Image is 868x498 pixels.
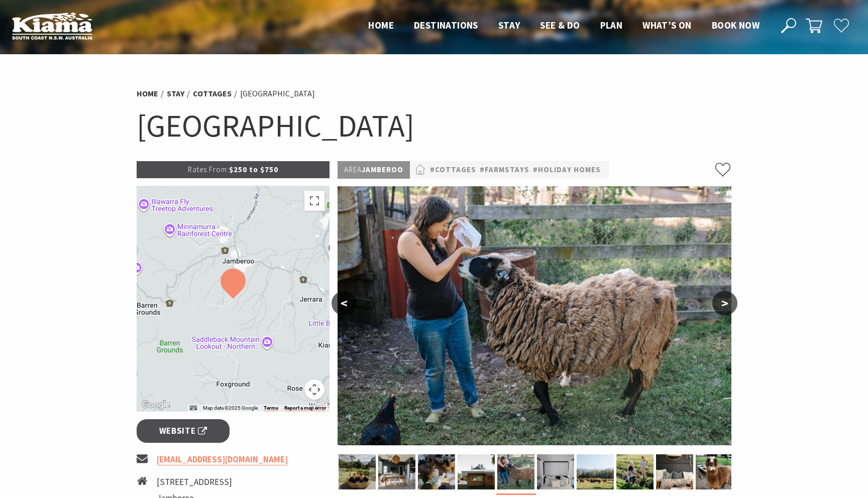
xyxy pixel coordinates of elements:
button: Toggle fullscreen view [304,191,324,211]
span: Home [368,19,394,31]
span: Map data ©2025 Google [203,405,258,411]
a: Website [137,419,230,443]
img: Farm cottage [656,454,693,489]
button: > [712,291,737,315]
a: Home [137,88,158,99]
span: Rates From: [188,165,229,174]
img: Relax in the Plunge Pool [339,454,376,489]
p: $250 to $750 [137,161,330,178]
button: Keyboard shortcuts [190,405,197,412]
a: Terms (opens in new tab) [264,405,278,411]
img: Our Cows [577,454,614,489]
span: Book now [712,19,759,31]
p: Jamberoo [338,161,410,179]
li: [STREET_ADDRESS] [157,475,254,489]
span: Destinations [414,19,478,31]
a: Cottages [193,88,232,99]
span: Website [159,424,207,438]
span: Stay [498,19,520,31]
img: Feed our Sheep [497,454,534,489]
span: Plan [600,19,623,31]
li: [GEOGRAPHIC_DATA] [240,87,315,100]
a: Open this area in Google Maps (opens a new window) [139,399,172,412]
a: Report a map error [284,405,327,411]
img: The Cottage [458,454,495,489]
img: Master Bedroom [537,454,574,489]
a: Stay [167,88,184,99]
img: One of our alpacas [696,454,733,489]
img: Google [139,399,172,412]
img: Kiama Logo [12,12,92,40]
span: Area [344,165,362,174]
button: < [332,291,357,315]
img: Living [378,454,415,489]
nav: Main Menu [358,18,770,34]
a: #Cottages [430,164,476,176]
h1: [GEOGRAPHIC_DATA] [137,105,731,146]
img: Collect your own Produce [616,454,654,489]
span: See & Do [540,19,580,31]
img: Collects Eggs from our Chickens [418,454,455,489]
a: [EMAIL_ADDRESS][DOMAIN_NAME] [157,454,288,465]
a: #Holiday Homes [533,164,601,176]
span: What’s On [642,19,692,31]
a: #Farmstays [480,164,529,176]
button: Map camera controls [304,380,324,400]
img: Feed our Sheep [338,186,731,445]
